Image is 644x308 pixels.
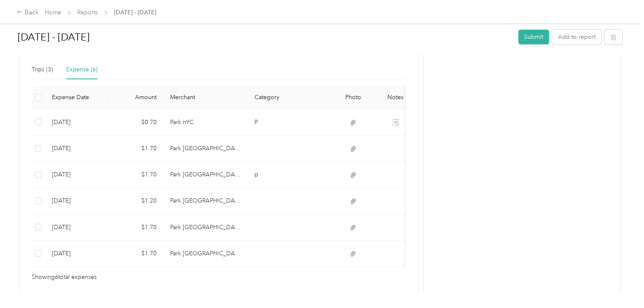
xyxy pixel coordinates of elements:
th: Photo [332,86,374,109]
td: 9-11-2025 [45,188,108,214]
td: $1.70 [108,240,163,267]
div: Trips (3) [32,65,53,74]
td: $0.70 [108,109,163,135]
td: P [248,109,332,135]
th: Notes [374,86,417,109]
iframe: Everlance-gr Chat Button Frame [597,261,644,308]
span: Showing 6 total expenses [32,273,97,282]
td: Park NYC [163,214,248,240]
button: Submit [518,30,549,44]
div: Expense (6) [66,65,97,74]
td: 9-25-2025 [45,109,108,135]
th: Amount [108,86,163,109]
button: Add to report [552,30,601,44]
td: $1.70 [108,162,163,188]
td: $1.70 [108,135,163,162]
td: 9-25-2025 [45,135,108,162]
th: Merchant [163,86,248,109]
span: [DATE] - [DATE] [114,8,156,17]
td: 9-25-2025 [45,162,108,188]
td: $1.70 [108,214,163,240]
td: 9-11-2025 [45,214,108,240]
div: Back [17,8,39,18]
td: Park NYC [163,162,248,188]
td: Park nYC [163,109,248,135]
td: Park NYC [163,135,248,162]
a: Reports [77,9,98,16]
td: Park NYC [163,188,248,214]
td: Park NYC [163,240,248,267]
h1: Sep 1 - 30, 2025 [18,27,512,47]
a: Home [45,9,61,16]
th: Category [248,86,332,109]
td: 9-11-2025 [45,240,108,267]
td: p [248,162,332,188]
th: Expense Date [45,86,108,109]
td: $1.20 [108,188,163,214]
